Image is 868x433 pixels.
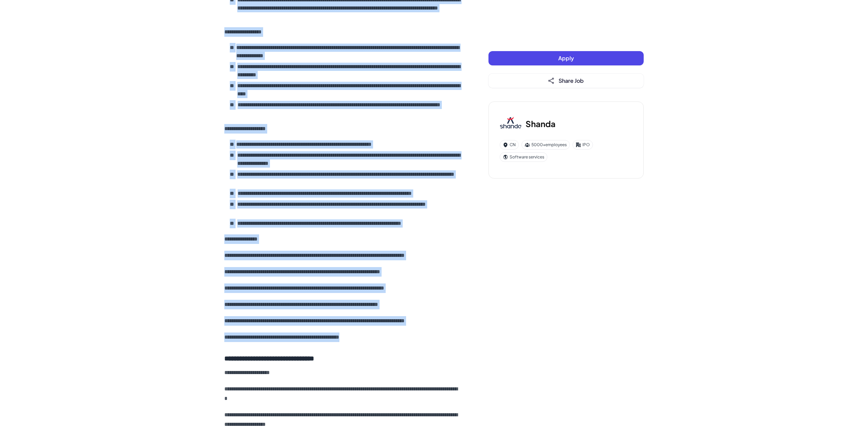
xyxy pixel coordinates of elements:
button: Apply [488,51,644,65]
button: Share Job [488,74,644,88]
img: Sh [500,113,521,135]
span: Share Job [559,77,584,84]
span: Apply [558,55,574,62]
div: CN [500,140,519,150]
div: 5000+ employees [521,140,570,150]
div: IPO [573,140,593,150]
div: Software services [500,152,547,162]
h3: Shanda [526,118,556,130]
